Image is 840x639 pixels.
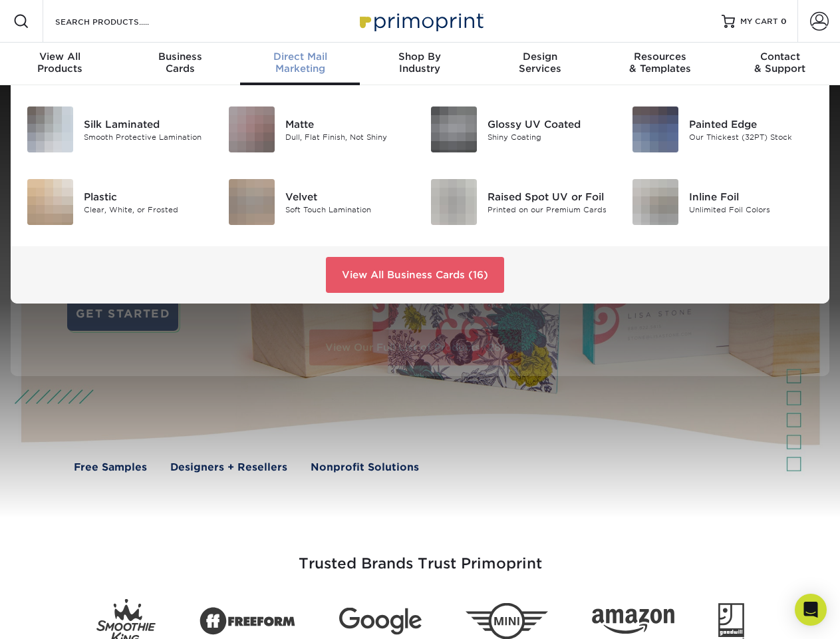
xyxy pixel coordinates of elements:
[360,51,480,63] span: Shop By
[720,51,840,75] div: & Support
[240,51,360,75] div: Marketing
[600,43,720,85] a: Resources& Templates
[31,523,809,588] h3: Trusted Brands Trust Primoprint
[600,51,720,75] div: & Templates
[120,51,239,63] span: Business
[3,598,113,634] iframe: Google Customer Reviews
[480,51,600,75] div: Services
[309,329,521,365] a: View Our Full List of Products (28)
[240,51,360,63] span: Direct Mail
[720,51,840,63] span: Contact
[720,43,840,85] a: Contact& Support
[326,257,504,293] a: View All Business Cards (16)
[354,7,487,35] img: Primoprint
[740,16,778,27] span: MY CART
[360,43,480,85] a: Shop ByIndustry
[795,594,827,626] div: Open Intercom Messenger
[718,603,744,639] img: Goodwill
[781,17,787,26] span: 0
[120,43,239,85] a: BusinessCards
[480,43,600,85] a: DesignServices
[240,43,360,85] a: Direct MailMarketing
[339,608,422,635] img: Google
[592,609,674,634] img: Amazon
[54,13,184,29] input: SEARCH PRODUCTS.....
[480,51,600,63] span: Design
[600,51,720,63] span: Resources
[360,51,480,75] div: Industry
[120,51,239,75] div: Cards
